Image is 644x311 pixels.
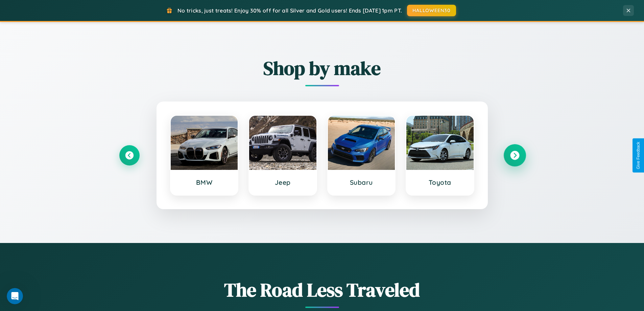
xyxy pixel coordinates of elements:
iframe: Intercom live chat [7,288,23,304]
div: Give Feedback [636,142,641,169]
h1: The Road Less Traveled [119,277,525,303]
h3: Jeep [256,178,310,186]
h3: BMW [177,178,231,186]
button: HALLOWEEN30 [407,5,456,16]
h3: Toyota [413,178,467,186]
span: No tricks, just treats! Enjoy 30% off for all Silver and Gold users! Ends [DATE] 1pm PT. [177,7,402,14]
h3: Subaru [335,178,388,186]
h2: Shop by make [119,55,525,81]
